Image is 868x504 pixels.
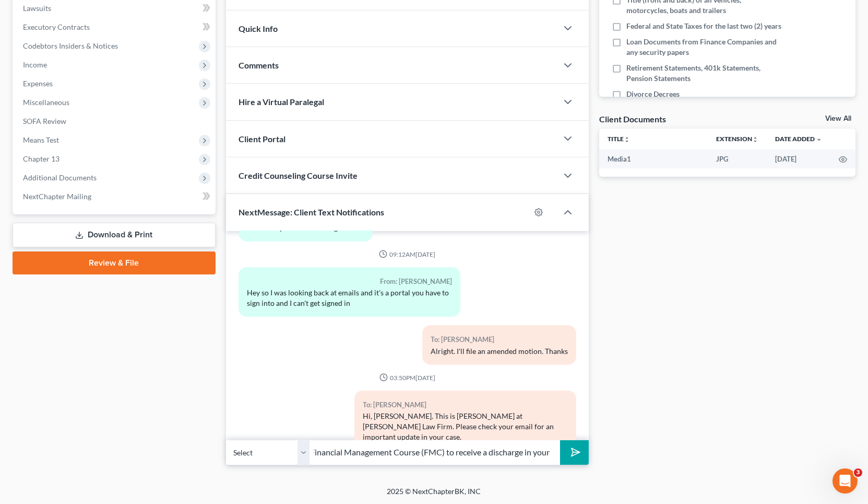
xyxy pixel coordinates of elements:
span: 3 [854,468,862,477]
div: To: [PERSON_NAME] [363,399,568,411]
div: Hi, [PERSON_NAME]. This is [PERSON_NAME] at [PERSON_NAME] Law Firm. Please check your email for a... [363,411,568,442]
td: JPG [708,150,767,168]
iframe: Intercom live chat [833,468,858,494]
span: Means Test [23,135,59,144]
span: Chapter 13 [23,154,60,163]
div: To: [PERSON_NAME] [431,334,568,346]
span: Lawsuits [23,4,51,13]
span: Miscellaneous [23,98,69,107]
span: Hire a Virtual Paralegal [239,97,324,107]
span: Retirement Statements, 401k Statements, Pension Statements [626,63,782,84]
span: Credit Counseling Course Invite [239,170,358,180]
div: 09:12AM[DATE] [239,250,576,259]
span: NextChapter Mailing [23,192,91,201]
a: View All [825,115,851,122]
span: Codebtors Insiders & Notices [23,41,118,50]
span: Comments [239,60,279,70]
div: Alright. I'll file an amended motion. Thanks [431,346,568,357]
a: SOFA Review [15,112,216,131]
span: Additional Documents [23,173,97,182]
span: SOFA Review [23,117,66,125]
a: Executory Contracts [15,18,216,37]
i: unfold_more [752,136,758,143]
span: Divorce Decrees [626,89,680,99]
td: Media1 [599,150,708,168]
span: NextMessage: Client Text Notifications [239,207,384,217]
div: Hey so I was looking back at emails and it's a portal you have to sign into and I can't get signe... [247,288,452,308]
span: Client Portal [239,134,286,144]
a: Titleunfold_more [608,135,630,143]
span: Expenses [23,79,53,88]
div: From: [PERSON_NAME] [247,276,452,288]
a: Date Added expand_more [775,135,822,143]
a: Review & File [13,251,216,274]
a: Download & Print [13,223,216,247]
div: 03:50PM[DATE] [239,373,576,382]
td: [DATE] [767,150,830,168]
span: Federal and State Taxes for the last two (2) years [626,21,781,31]
i: expand_more [816,136,822,143]
i: unfold_more [624,136,630,143]
span: Income [23,60,47,69]
a: NextChapter Mailing [15,187,216,206]
a: Extensionunfold_more [716,135,758,143]
div: Client Documents [599,113,666,124]
span: Quick Info [239,24,278,33]
input: Say something... [310,440,560,465]
span: Loan Documents from Finance Companies and any security papers [626,37,782,58]
span: Executory Contracts [23,22,90,31]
